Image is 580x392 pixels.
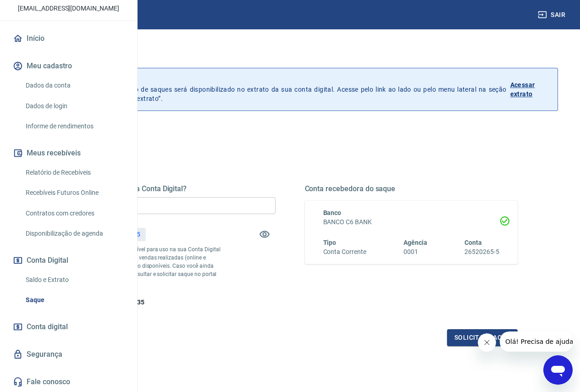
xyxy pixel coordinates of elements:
p: Acessar extrato [510,80,550,99]
span: Conta digital [27,320,68,333]
p: [EMAIL_ADDRESS][DOMAIN_NAME] [18,4,119,13]
button: Conta Digital [11,250,126,271]
a: Segurança [11,344,126,364]
a: Saldo e Extrato [22,271,126,289]
p: A partir de agora, o histórico de saques será disponibilizado no extrato da sua conta digital. Ac... [50,76,507,103]
span: Conta [464,239,482,246]
h5: Quanto deseja sacar da Conta Digital? [62,184,276,193]
a: Dados da conta [22,76,126,95]
p: Histórico de saques [50,76,507,85]
a: Fale conosco [11,372,126,392]
a: Saque [22,291,126,309]
button: Meu cadastro [11,56,126,76]
iframe: Botão para abrir a janela de mensagens [543,355,573,385]
h6: BANCO C6 BANK [323,217,500,227]
p: R$ 427,35 [111,230,140,239]
button: Meus recebíveis [11,143,126,163]
iframe: Mensagem da empresa [500,331,573,352]
a: Recebíveis Futuros Online [22,183,126,202]
h6: 0001 [403,247,427,257]
span: Agência [403,239,427,246]
button: Sair [536,6,569,23]
h5: Conta recebedora do saque [305,184,518,193]
span: Banco [323,209,342,216]
h6: 26520265-5 [464,247,499,257]
a: Contratos com credores [22,204,126,223]
button: Solicitar saque [447,329,518,346]
h6: Conta Corrente [323,247,366,257]
a: Relatório de Recebíveis [22,163,126,182]
a: Informe de rendimentos [22,117,126,136]
iframe: Fechar mensagem [478,333,496,352]
span: Tipo [323,239,337,246]
span: R$ 427,35 [116,298,144,306]
a: Dados de login [22,97,126,116]
span: Olá! Precisa de ajuda? [6,6,77,14]
a: Acessar extrato [510,76,550,103]
a: Início [11,28,126,49]
p: *Corresponde ao saldo disponível para uso na sua Conta Digital Vindi. Incluindo os valores das ve... [62,245,222,287]
h3: Saque [22,48,558,61]
a: Disponibilização de agenda [22,224,126,243]
a: Conta digital [11,317,126,337]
